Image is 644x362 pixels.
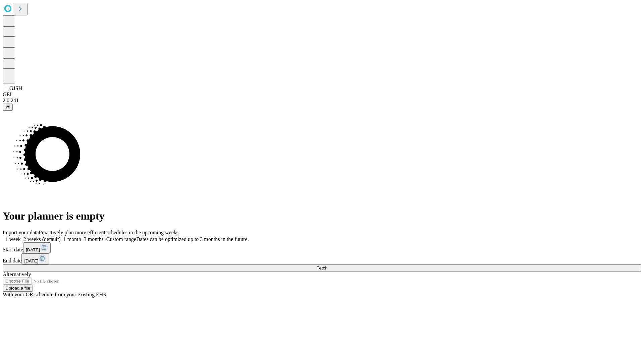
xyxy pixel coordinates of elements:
span: @ [5,105,10,110]
div: Start date [3,242,641,253]
span: GJSH [9,85,22,91]
span: [DATE] [24,258,38,263]
span: With your OR schedule from your existing EHR [3,292,107,297]
span: 3 months [84,236,104,242]
span: Alternatively [3,271,31,277]
span: Fetch [316,265,327,270]
span: Custom range [106,236,136,242]
h1: Your planner is empty [3,210,641,222]
span: [DATE] [26,247,40,252]
button: [DATE] [21,253,49,264]
span: Proactively plan more efficient schedules in the upcoming weeks. [39,230,180,235]
button: [DATE] [23,242,51,253]
span: 2 weeks (default) [23,236,61,242]
button: Fetch [3,264,641,271]
div: End date [3,253,641,264]
span: 1 month [63,236,81,242]
span: Import your data [3,230,39,235]
div: GEI [3,92,641,98]
div: 2.0.241 [3,98,641,104]
span: Dates can be optimized up to 3 months in the future. [136,236,249,242]
span: 1 week [5,236,21,242]
button: @ [3,104,13,111]
button: Upload a file [3,285,33,292]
